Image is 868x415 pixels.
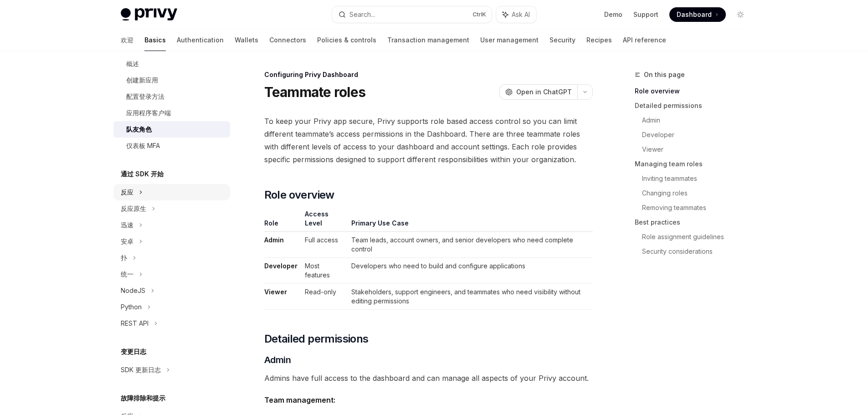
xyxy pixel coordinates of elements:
th: Primary Use Case [348,210,592,232]
font: 变更日志 [121,348,146,355]
font: NodeJS [121,287,145,294]
td: Developers who need to build and configure applications [348,258,592,284]
button: Ask AI [496,6,536,23]
span: On this page [644,69,685,80]
font: 欢迎 [121,36,134,44]
a: Removing teammates [642,200,755,215]
a: Developer [642,128,755,142]
font: SDK 更新日志 [121,366,161,374]
a: Best practices [635,215,755,230]
span: Detailed permissions [264,332,369,346]
a: Support [633,10,658,19]
a: User management [480,29,539,51]
a: Security [550,29,575,51]
td: Read-only [301,284,348,310]
font: 扑 [121,254,127,261]
a: Role overview [635,84,755,98]
span: Open in ChatGPT [516,87,572,97]
a: 欢迎 [121,29,134,51]
th: Role [264,210,301,232]
font: 迅速 [121,221,134,229]
font: 创建新应用 [126,76,158,84]
h1: Teammate roles [264,84,366,100]
th: Access Level [301,210,348,232]
font: 队友角色 [126,125,152,133]
font: REST API [121,319,149,327]
a: API reference [623,29,666,51]
a: 仪表板 MFA [113,138,230,154]
span: Admin [264,354,291,366]
a: Changing roles [642,186,755,200]
td: Team leads, account owners, and senior developers who need complete control [348,232,592,258]
font: 反应原生 [121,205,146,212]
span: Admins have full access to the dashboard and can manage all aspects of your Privy account. [264,372,593,384]
a: Viewer [642,142,755,157]
a: Wallets [235,29,258,51]
span: Ask AI [512,10,530,19]
a: 应用程序客户端 [113,105,230,121]
span: Ctrl K [473,11,486,18]
div: Search... [349,9,375,20]
a: Security considerations [642,244,755,259]
a: Connectors [269,29,306,51]
strong: Viewer [264,288,287,296]
font: Python [121,303,142,311]
span: Dashboard [677,10,712,19]
font: 应用程序客户端 [126,109,171,117]
a: 配置登录方法 [113,88,230,105]
td: Full access [301,232,348,258]
td: Stakeholders, support engineers, and teammates who need visibility without editing permissions [348,284,592,310]
a: Transaction management [387,29,469,51]
a: Demo [604,10,622,19]
span: Role overview [264,188,334,202]
a: Inviting teammates [642,171,755,186]
a: Policies & controls [317,29,376,51]
span: To keep your Privy app secure, Privy supports role based access control so you can limit differen... [264,115,593,166]
a: 队友角色 [113,121,230,138]
strong: Admin [264,236,284,244]
a: Dashboard [669,7,726,22]
font: 故障排除和提示 [121,394,165,402]
font: 反应 [121,188,134,196]
img: 灯光标志 [121,8,177,21]
font: 配置登录方法 [126,92,164,100]
button: Open in ChatGPT [499,84,577,100]
a: Basics [144,29,166,51]
a: Recipes [586,29,612,51]
a: 创建新应用 [113,72,230,88]
a: Authentication [177,29,224,51]
td: Most features [301,258,348,284]
strong: Developer [264,262,298,270]
font: 安卓 [121,237,134,245]
div: Configuring Privy Dashboard [264,70,593,79]
button: Search...CtrlK [332,6,492,23]
a: Role assignment guidelines [642,230,755,244]
strong: Team management: [264,395,335,405]
a: Managing team roles [635,157,755,171]
font: 通过 SDK 开始 [121,170,164,178]
button: 切换暗模式 [733,7,748,22]
a: Detailed permissions [635,98,755,113]
font: 仪表板 MFA [126,142,160,149]
font: 统一 [121,270,134,278]
a: Admin [642,113,755,128]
